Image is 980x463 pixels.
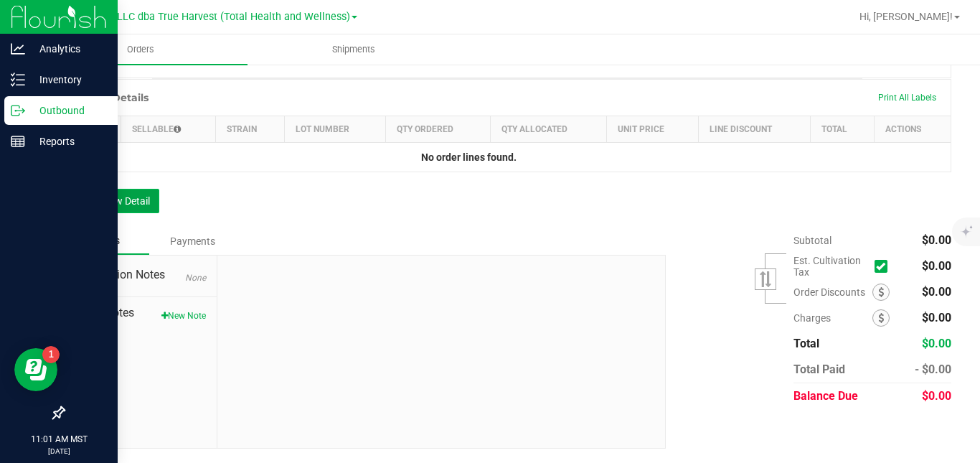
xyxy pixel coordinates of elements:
[793,389,858,403] span: Balance Due
[34,34,248,65] a: Orders
[25,71,111,88] p: Inventory
[248,34,461,65] a: Shipments
[149,228,235,254] div: Payments
[6,446,111,457] p: [DATE]
[11,42,25,56] inline-svg: Analytics
[922,233,951,247] span: $0.00
[922,311,951,324] span: $0.00
[793,286,872,298] span: Order Discounts
[793,235,831,246] span: Subtotal
[698,116,810,142] th: Line Discount
[922,259,951,273] span: $0.00
[793,255,869,278] span: Est. Cultivation Tax
[6,433,111,446] p: 11:01 AM MST
[11,73,25,87] inline-svg: Inventory
[11,103,25,118] inline-svg: Outbound
[385,116,490,142] th: Qty Ordered
[25,133,111,150] p: Reports
[25,102,111,119] p: Outbound
[811,116,875,142] th: Total
[185,273,206,283] span: None
[878,93,936,103] span: Print All Labels
[793,363,845,376] span: Total Paid
[42,11,350,23] span: DXR FINANCE 4 LLC dba True Harvest (Total Health and Wellness)
[108,43,174,56] span: Orders
[11,134,25,149] inline-svg: Reports
[922,337,951,350] span: $0.00
[313,43,395,56] span: Shipments
[215,116,285,142] th: Strain
[161,309,206,322] button: New Note
[121,116,215,142] th: Sellable
[490,116,607,142] th: Qty Allocated
[793,312,872,324] span: Charges
[421,151,517,163] strong: No order lines found.
[14,348,57,391] iframe: Resource center
[874,116,951,142] th: Actions
[25,40,111,57] p: Analytics
[75,304,206,322] span: Order Notes
[915,363,951,376] span: - $0.00
[859,11,953,22] span: Hi, [PERSON_NAME]!
[922,389,951,403] span: $0.00
[75,266,206,284] span: Destination Notes
[607,116,698,142] th: Unit Price
[922,285,951,299] span: $0.00
[285,116,385,142] th: Lot Number
[875,256,894,276] span: Calculate cultivation tax
[42,346,60,363] iframe: Resource center unread badge
[793,337,819,350] span: Total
